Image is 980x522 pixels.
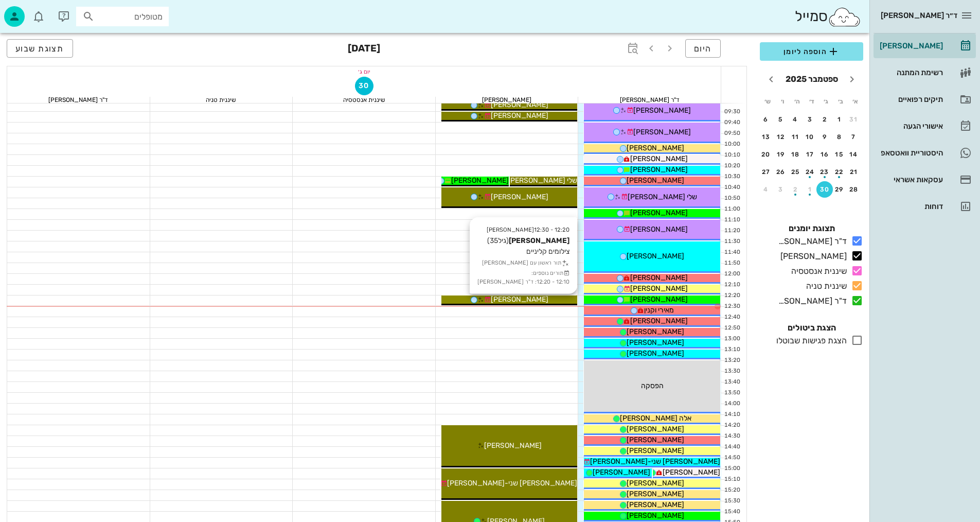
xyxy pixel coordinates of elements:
[831,133,848,141] div: 8
[721,118,742,127] div: 09:40
[630,208,688,217] span: [PERSON_NAME]
[721,194,742,203] div: 10:50
[874,167,976,192] a: עסקאות אשראי
[795,6,861,28] div: סמייל
[878,176,943,184] div: עסקאות אשראי
[773,164,789,180] button: 26
[721,172,742,181] div: 10:30
[627,490,684,498] span: [PERSON_NAME]
[721,151,742,160] div: 10:10
[7,39,73,58] button: תצוגת שבוע
[787,186,804,193] div: 2
[874,114,976,138] a: אישורי הגעה
[721,454,742,462] div: 14:50
[805,93,818,110] th: ד׳
[484,441,542,450] span: [PERSON_NAME]
[348,39,380,60] h3: [DATE]
[627,338,684,347] span: [PERSON_NAME]
[802,133,818,141] div: 10
[787,116,804,123] div: 4
[721,129,742,138] div: 09:50
[758,129,774,145] button: 13
[773,111,789,128] button: 5
[630,273,688,282] span: [PERSON_NAME]
[633,128,691,136] span: [PERSON_NAME]
[802,168,818,176] div: 24
[758,186,774,193] div: 4
[721,216,742,224] div: 11:10
[508,176,577,185] span: שלי [PERSON_NAME]
[644,306,674,315] span: מאירי וקנין
[758,146,774,163] button: 20
[773,116,789,123] div: 5
[721,508,742,516] div: 15:40
[816,151,833,158] div: 16
[773,133,789,141] div: 12
[831,168,848,176] div: 22
[451,176,509,185] span: [PERSON_NAME]
[802,111,818,128] button: 3
[831,181,848,198] button: 29
[491,111,548,120] span: [PERSON_NAME]
[630,165,688,174] span: [PERSON_NAME]
[846,129,862,145] button: 7
[846,133,862,141] div: 7
[694,44,712,54] span: היום
[816,146,833,163] button: 16
[787,265,847,277] div: שיננית אנסטסיה
[787,129,804,145] button: 11
[846,168,862,176] div: 21
[630,225,688,234] span: [PERSON_NAME]
[802,116,818,123] div: 3
[627,349,684,358] span: [PERSON_NAME]
[846,111,862,128] button: 31
[627,176,684,185] span: [PERSON_NAME]
[802,146,818,163] button: 17
[721,497,742,506] div: 15:30
[816,129,833,145] button: 9
[721,313,742,322] div: 12:40
[802,129,818,145] button: 10
[787,168,804,176] div: 25
[721,248,742,257] div: 11:40
[762,70,780,89] button: חודש הבא
[7,66,721,77] div: יום ג׳
[721,432,742,441] div: 14:30
[772,335,847,347] div: הצגת פגישות שבוטלו
[831,164,848,180] button: 22
[878,202,943,211] div: דוחות
[874,194,976,219] a: דוחות
[721,162,742,170] div: 10:20
[633,106,691,115] span: [PERSON_NAME]
[831,146,848,163] button: 15
[641,381,664,390] span: הפסקה
[878,149,943,157] div: היסטוריית וואטסאפ
[721,345,742,354] div: 13:10
[843,70,861,89] button: חודש שעבר
[776,250,847,263] div: [PERSON_NAME]
[773,151,789,158] div: 19
[721,486,742,495] div: 15:20
[831,129,848,145] button: 8
[773,181,789,198] button: 3
[491,193,548,201] span: [PERSON_NAME]
[30,8,37,14] span: תג
[721,356,742,365] div: 13:20
[758,111,774,128] button: 6
[721,410,742,419] div: 14:10
[293,97,435,103] div: שיננית אנסטסיה
[787,146,804,163] button: 18
[436,97,578,103] div: [PERSON_NAME]
[620,414,691,423] span: אלה [PERSON_NAME]
[802,164,818,180] button: 24
[878,122,943,130] div: אישורי הגעה
[721,335,742,343] div: 13:00
[816,111,833,128] button: 2
[878,95,943,103] div: תיקים רפואיים
[846,146,862,163] button: 14
[831,186,848,193] div: 29
[774,295,847,307] div: ד"ר [PERSON_NAME]
[758,168,774,176] div: 27
[721,421,742,430] div: 14:20
[874,60,976,85] a: רשימת המתנה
